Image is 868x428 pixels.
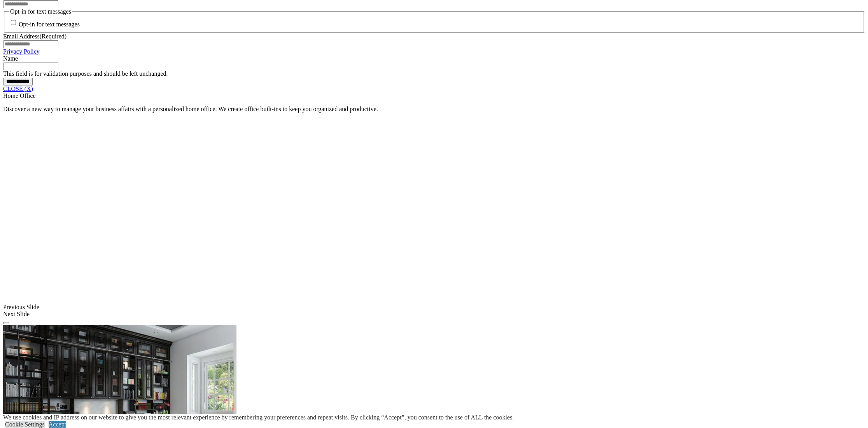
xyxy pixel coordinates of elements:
[9,8,72,15] legend: Opt-in for text messages
[3,55,18,62] label: Name
[3,304,865,311] div: Previous Slide
[3,48,40,55] a: Privacy Policy
[3,33,66,40] label: Email Address
[3,70,865,77] div: This field is for validation purposes and should be left unchanged.
[3,322,9,324] button: Click here to pause slide show
[40,33,66,40] span: (Required)
[3,92,36,99] span: Home Office
[49,421,66,428] a: Accept
[19,21,80,28] label: Opt-in for text messages
[3,311,865,318] div: Next Slide
[3,85,33,92] a: CLOSE (X)
[3,414,514,421] div: We use cookies and IP address on our website to give you the most relevant experience by remember...
[3,106,865,113] p: Discover a new way to manage your business affairs with a personalized home office. We create off...
[5,421,45,428] a: Cookie Settings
